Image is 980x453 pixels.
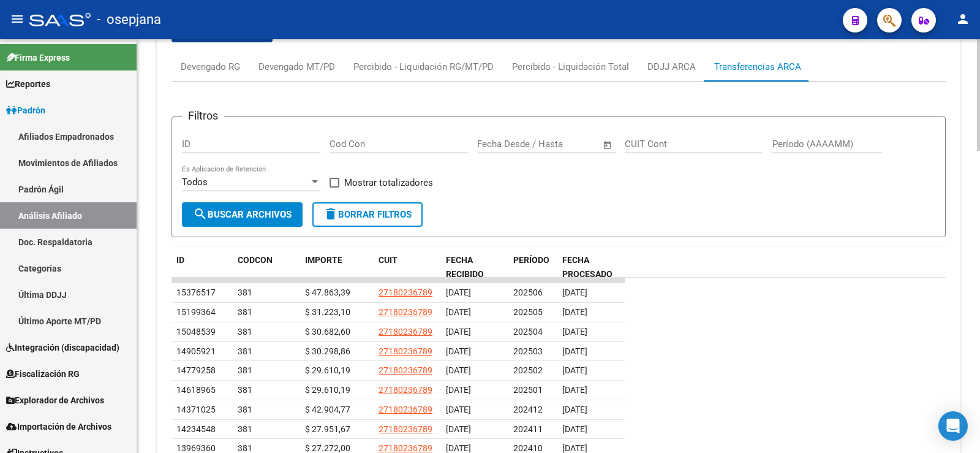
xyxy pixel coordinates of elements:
[956,12,970,26] mat-icon: person
[238,385,252,395] span: 381
[305,405,350,414] span: $ 42.904,77
[446,424,471,434] span: [DATE]
[562,346,587,356] span: [DATE]
[562,327,587,337] span: [DATE]
[441,247,508,287] datatable-header-cell: FECHA RECIBIDO
[562,287,587,297] span: [DATE]
[379,287,432,297] span: 27180236789
[379,346,432,356] span: 27180236789
[176,424,216,434] span: 14234548
[6,104,45,117] span: Padrón
[238,307,252,317] span: 381
[379,255,398,265] span: CUIT
[379,443,432,453] span: 27180236789
[446,385,471,395] span: [DATE]
[374,247,441,287] datatable-header-cell: CUIT
[714,60,801,74] div: Transferencias ARCA
[238,287,252,297] span: 381
[312,202,423,227] button: Borrar Filtros
[238,327,252,337] span: 381
[513,385,543,395] span: 202501
[379,385,432,395] span: 27180236789
[508,247,557,287] datatable-header-cell: PERÍODO
[97,6,161,33] span: - osepjana
[446,365,471,375] span: [DATE]
[176,307,216,317] span: 15199364
[305,385,350,395] span: $ 29.610,19
[647,60,696,74] div: DDJJ ARCA
[305,307,350,317] span: $ 31.223,10
[344,175,433,190] span: Mostrar totalizadores
[513,307,543,317] span: 202505
[305,327,350,337] span: $ 30.682,60
[176,287,216,297] span: 15376517
[601,138,615,152] button: Open calendar
[6,341,119,354] span: Integración (discapacidad)
[6,420,111,433] span: Importación de Archivos
[171,247,233,287] datatable-header-cell: ID
[379,365,432,375] span: 27180236789
[562,443,587,453] span: [DATE]
[258,60,335,74] div: Devengado MT/PD
[446,346,471,356] span: [DATE]
[193,209,292,220] span: Buscar Archivos
[305,287,350,297] span: $ 47.863,39
[446,443,471,453] span: [DATE]
[446,255,484,279] span: FECHA RECIBIDO
[6,51,70,64] span: Firma Express
[562,424,587,434] span: [DATE]
[6,394,104,407] span: Explorador de Archivos
[353,60,494,74] div: Percibido - Liquidación RG/MT/PD
[181,60,240,74] div: Devengado RG
[182,177,208,188] span: Todos
[938,411,968,441] div: Open Intercom Messenger
[176,327,216,337] span: 15048539
[562,255,612,279] span: FECHA PROCESADO
[323,207,338,221] mat-icon: delete
[513,443,543,453] span: 202410
[562,385,587,395] span: [DATE]
[513,424,543,434] span: 202411
[10,12,24,26] mat-icon: menu
[557,247,625,287] datatable-header-cell: FECHA PROCESADO
[238,346,252,356] span: 381
[182,202,303,227] button: Buscar Archivos
[238,424,252,434] span: 381
[512,60,629,74] div: Percibido - Liquidación Total
[305,255,342,265] span: IMPORTE
[233,247,276,287] datatable-header-cell: CODCON
[176,385,216,395] span: 14618965
[176,405,216,414] span: 14371025
[176,443,216,453] span: 13969360
[513,327,543,337] span: 202504
[305,424,350,434] span: $ 27.951,67
[446,405,471,414] span: [DATE]
[176,346,216,356] span: 14905921
[323,209,412,220] span: Borrar Filtros
[238,443,252,453] span: 381
[513,346,543,356] span: 202503
[182,107,224,124] h3: Filtros
[562,405,587,414] span: [DATE]
[477,139,517,150] input: Start date
[238,255,273,265] span: CODCON
[513,287,543,297] span: 202506
[446,307,471,317] span: [DATE]
[446,287,471,297] span: [DATE]
[305,443,350,453] span: $ 27.272,00
[176,255,184,265] span: ID
[176,365,216,375] span: 14779258
[193,207,208,221] mat-icon: search
[513,255,549,265] span: PERÍODO
[528,139,587,150] input: End date
[562,365,587,375] span: [DATE]
[305,365,350,375] span: $ 29.610,19
[300,247,374,287] datatable-header-cell: IMPORTE
[305,346,350,356] span: $ 30.298,86
[238,365,252,375] span: 381
[379,424,432,434] span: 27180236789
[238,405,252,414] span: 381
[6,77,50,91] span: Reportes
[379,307,432,317] span: 27180236789
[379,327,432,337] span: 27180236789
